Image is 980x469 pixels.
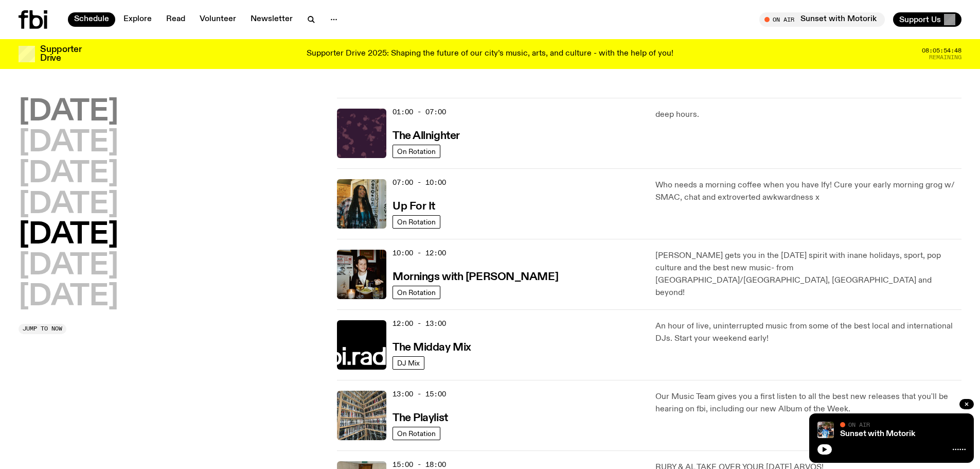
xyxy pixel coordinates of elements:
[307,49,673,59] p: Supporter Drive 2025: Shaping the future of our city’s music, arts, and culture - with the help o...
[655,179,961,204] p: Who needs a morning coffee when you have Ify! Cure your early morning grog w/ SMAC, chat and extr...
[23,326,62,332] span: Jump to now
[393,201,435,212] h3: Up For It
[40,45,81,63] h3: Supporter Drive
[337,391,386,440] img: A corner shot of the fbi music library
[397,429,436,437] span: On Rotation
[19,324,66,334] button: Jump to now
[655,250,961,299] p: [PERSON_NAME] gets you in the [DATE] spirit with inane holidays, sport, pop culture and the best ...
[117,12,158,27] a: Explore
[393,340,471,353] a: The Midday Mix
[19,221,118,250] button: [DATE]
[397,147,436,155] span: On Rotation
[393,319,446,328] span: 12:00 - 13:00
[655,320,961,345] p: An hour of live, uninterrupted music from some of the best local and international DJs. Start you...
[655,109,961,121] p: deep hours.
[393,270,558,283] a: Mornings with [PERSON_NAME]
[337,179,386,229] img: Ify - a Brown Skin girl with black braided twists, looking up to the side with her tongue stickin...
[393,145,440,158] a: On Rotation
[19,98,118,127] button: [DATE]
[19,160,118,188] button: [DATE]
[393,356,424,370] a: DJ Mix
[393,342,471,353] h3: The Midday Mix
[337,250,386,299] img: Sam blankly stares at the camera, brightly lit by a camera flash wearing a hat collared shirt and...
[193,12,242,27] a: Volunteer
[759,12,885,27] button: On AirSunset with Motorik
[393,248,446,258] span: 10:00 - 12:00
[397,218,436,225] span: On Rotation
[922,48,961,54] span: 08:05:54:48
[393,413,448,424] h3: The Playlist
[899,15,941,24] span: Support Us
[893,12,961,27] button: Support Us
[840,430,915,438] a: Sunset with Motorik
[397,288,436,296] span: On Rotation
[393,199,435,212] a: Up For It
[19,252,118,281] button: [DATE]
[244,12,299,27] a: Newsletter
[393,215,440,229] a: On Rotation
[393,131,460,142] h3: The Allnighter
[160,12,191,27] a: Read
[655,391,961,415] p: Our Music Team gives you a first listen to all the best new releases that you'll be hearing on fb...
[397,359,420,367] span: DJ Mix
[19,129,118,158] button: [DATE]
[393,272,558,283] h3: Mornings with [PERSON_NAME]
[393,178,446,187] span: 07:00 - 10:00
[393,107,446,117] span: 01:00 - 07:00
[393,427,440,440] a: On Rotation
[393,411,448,424] a: The Playlist
[68,12,115,27] a: Schedule
[929,55,961,60] span: Remaining
[848,421,870,428] span: On Air
[19,190,118,219] button: [DATE]
[19,283,118,311] button: [DATE]
[393,129,460,142] a: The Allnighter
[393,389,446,399] span: 13:00 - 15:00
[393,286,440,299] a: On Rotation
[817,422,834,438] img: Andrew, Reenie, and Pat stand in a row, smiling at the camera, in dappled light with a vine leafe...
